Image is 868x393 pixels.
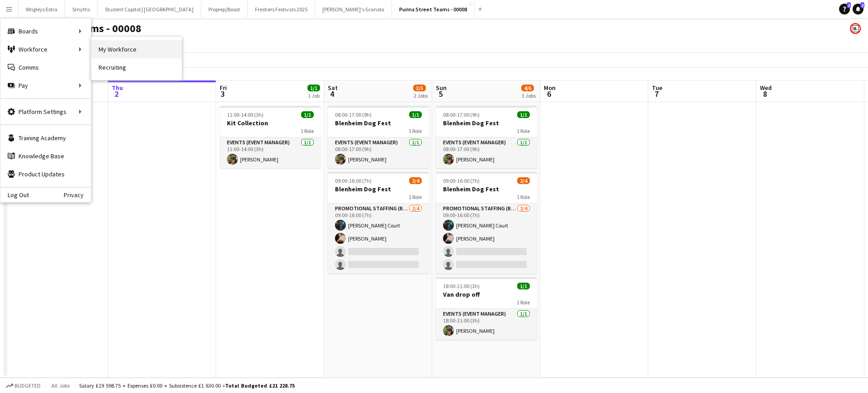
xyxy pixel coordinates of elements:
app-card-role: Events (Event Manager)1/108:00-17:00 (9h)[PERSON_NAME] [328,137,429,168]
span: 2 [847,2,851,8]
span: Sat [328,84,338,92]
span: 7 [651,89,662,99]
span: 2/4 [409,177,422,184]
span: 1/1 [301,111,314,118]
h3: Van drop off [436,290,537,298]
span: 1 Role [409,194,422,200]
span: Total Budgeted £21 228.75 [225,382,295,389]
a: 2 [839,4,850,14]
app-job-card: 08:00-17:00 (9h)1/1Blenheim Dog Fest1 RoleEvents (Event Manager)1/108:00-17:00 (9h)[PERSON_NAME] [328,106,429,168]
span: 2/4 [517,177,530,184]
span: 5 [434,89,447,99]
span: Wed [760,84,772,92]
a: Privacy [64,191,91,199]
app-job-card: 08:00-17:00 (9h)1/1Blenheim Dog Fest1 RoleEvents (Event Manager)1/108:00-17:00 (9h)[PERSON_NAME] [436,106,537,168]
app-card-role: Promotional Staffing (Brand Ambassadors)2/409:00-16:00 (7h)[PERSON_NAME] Court[PERSON_NAME] [328,204,429,274]
a: Recruiting [91,58,182,76]
button: Freshers Festivals 2025 [248,0,315,18]
span: 3/5 [413,85,426,91]
span: 2 [860,2,864,8]
button: Budgeted [5,381,42,391]
app-job-card: 09:00-16:00 (7h)2/4Blenheim Dog Fest1 RolePromotional Staffing (Brand Ambassadors)2/409:00-16:00 ... [328,172,429,274]
div: Salary £19 598.75 + Expenses £0.00 + Subsistence £1 630.00 = [79,382,295,389]
span: 1 Role [517,194,530,200]
div: Pay [0,76,91,95]
span: 1/1 [517,111,530,118]
app-card-role: Events (Event Manager)1/108:00-17:00 (9h)[PERSON_NAME] [436,137,537,168]
span: 18:00-21:00 (3h) [443,283,480,289]
span: 08:00-17:00 (9h) [335,111,372,118]
span: 09:00-16:00 (7h) [443,177,480,184]
button: Smyths [65,0,98,18]
div: 3 Jobs [522,92,536,99]
a: Training Academy [0,129,91,147]
span: 4 [326,89,338,99]
app-user-avatar: Bounce Activations Ltd [850,23,861,34]
span: 2 [110,89,123,99]
a: My Workforce [91,40,182,58]
button: Proprep/Boost [201,0,248,18]
span: 4/6 [521,85,534,91]
span: 1/1 [409,111,422,118]
button: Purina Street Teams - 00008 [392,0,475,18]
span: 6 [542,89,556,99]
h3: Blenheim Dog Fest [328,119,429,127]
h3: Blenheim Dog Fest [328,185,429,193]
span: Budgeted [14,383,41,389]
span: Thu [112,84,123,92]
span: 1 Role [301,128,314,134]
a: Comms [0,58,91,76]
div: 2 Jobs [414,92,428,99]
a: 2 [853,4,863,14]
app-job-card: 18:00-21:00 (3h)1/1Van drop off1 RoleEvents (Event Manager)1/118:00-21:00 (3h)[PERSON_NAME] [436,277,537,340]
div: Platform Settings [0,103,91,121]
h3: Kit Collection [220,119,321,127]
app-job-card: 11:00-14:00 (3h)1/1Kit Collection1 RoleEvents (Event Manager)1/111:00-14:00 (3h)[PERSON_NAME] [220,106,321,168]
span: 1 Role [517,128,530,134]
span: Tue [652,84,662,92]
a: Log Out [0,191,29,199]
app-card-role: Promotional Staffing (Brand Ambassadors)2/409:00-16:00 (7h)[PERSON_NAME] Court[PERSON_NAME] [436,204,537,274]
span: 3 [218,89,227,99]
span: 8 [759,89,772,99]
span: 08:00-17:00 (9h) [443,111,480,118]
h3: Blenheim Dog Fest [436,185,537,193]
span: 09:00-16:00 (7h) [335,177,372,184]
span: 11:00-14:00 (3h) [227,111,264,118]
app-card-role: Events (Event Manager)1/118:00-21:00 (3h)[PERSON_NAME] [436,309,537,340]
div: 1 Job [308,92,320,99]
app-card-role: Events (Event Manager)1/111:00-14:00 (3h)[PERSON_NAME] [220,137,321,168]
span: Mon [544,84,556,92]
span: 1/1 [517,283,530,289]
span: 1/1 [307,85,320,91]
div: Boards [0,22,91,40]
div: Workforce [0,40,91,58]
span: All jobs [50,382,71,389]
a: Product Updates [0,165,91,183]
span: Sun [436,84,447,92]
span: 1 Role [409,128,422,134]
span: Fri [220,84,227,92]
button: [PERSON_NAME]'s Granola [315,0,392,18]
button: Wrigleys Extra [19,0,65,18]
span: 1 Role [517,299,530,306]
button: Student Capitol | [GEOGRAPHIC_DATA] [98,0,201,18]
a: Knowledge Base [0,147,91,165]
app-job-card: 09:00-16:00 (7h)2/4Blenheim Dog Fest1 RolePromotional Staffing (Brand Ambassadors)2/409:00-16:00 ... [436,172,537,274]
h3: Blenheim Dog Fest [436,119,537,127]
